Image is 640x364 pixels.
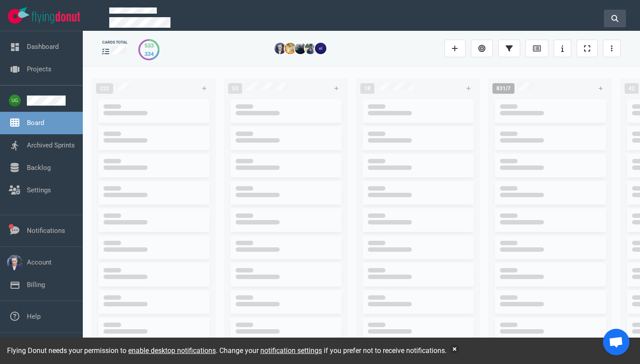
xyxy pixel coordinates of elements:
[7,346,216,355] span: Flying Donut needs your permission to
[216,346,447,355] span: . Change your if you prefer not to receive notifications.
[144,41,154,50] div: 533
[102,40,128,45] div: cards total
[260,346,322,355] a: notification settings
[315,43,326,54] img: 26
[228,83,242,94] span: 53
[27,141,75,149] a: Archived Sprints
[285,43,296,54] img: 26
[27,43,59,51] a: Dashboard
[603,329,629,355] div: Open chat
[305,43,316,54] img: 26
[274,43,286,54] img: 26
[625,83,639,94] span: 42
[492,83,514,94] span: 831/7
[27,186,51,194] a: Settings
[27,313,41,320] a: Help
[128,346,216,355] a: enable desktop notifications
[27,164,51,172] a: Backlog
[27,258,52,266] a: Account
[360,83,374,94] span: 18
[96,83,113,94] span: 222
[27,119,44,127] a: Board
[144,50,154,58] div: 334
[27,65,52,73] a: Projects
[32,11,80,23] img: Flying Donut text logo
[295,43,306,54] img: 26
[27,281,45,289] a: Billing
[27,227,65,235] a: Notifications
